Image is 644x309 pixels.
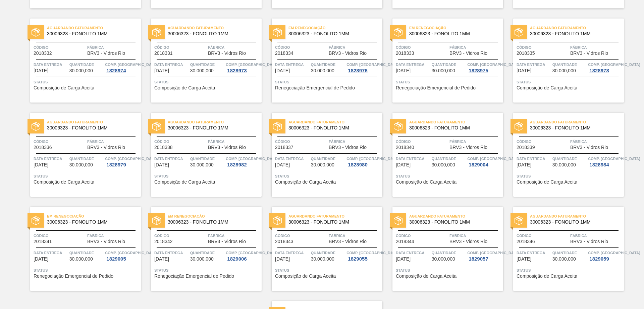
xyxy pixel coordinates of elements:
img: status [515,122,523,131]
span: Quantidade [311,249,345,256]
span: 30006323 - FONOLITO 1MM [288,31,377,36]
span: Aguardando Faturamento [409,119,503,125]
span: Aguardando Faturamento [47,119,141,125]
span: 2018343 [275,239,293,244]
span: Status [154,173,260,180]
span: 30/09/2025 [154,257,169,262]
a: Comp. [GEOGRAPHIC_DATA]1829055 [346,249,381,262]
a: Comp. [GEOGRAPHIC_DATA]1828982 [226,155,260,167]
span: Quantidade [190,249,224,256]
span: Status [275,79,381,85]
span: 30.000,000 [190,257,214,262]
span: Status [517,267,622,274]
a: statusAguardando Faturamento30006323 - FONOLITO 1MMCódigo2018339FábricaBRV3 - Vidros RioData entr... [503,113,624,197]
a: statusAguardando Faturamento30006323 - FONOLITO 1MMCódigo2018335FábricaBRV3 - Vidros RioData entr... [503,18,624,103]
span: 01/10/2025 [396,257,411,262]
span: Código [396,232,448,239]
span: Quantidade [552,155,587,162]
div: 1829005 [105,256,127,262]
a: statusAguardando Faturamento30006323 - FONOLITO 1MMCódigo2018331FábricaBRV3 - Vidros RioData entr... [141,18,262,103]
span: Composição de Carga Aceita [275,274,336,279]
span: Data entrega [396,61,430,68]
span: 30.000,000 [311,257,334,262]
span: BRV3 - Vidros Rio [329,239,367,244]
span: Composição de Carga Aceita [517,274,577,279]
span: Código [34,138,86,145]
span: 2018346 [517,239,535,244]
span: Código [396,44,448,51]
span: Status [517,173,622,180]
span: Status [396,173,501,180]
span: Quantidade [432,249,466,256]
span: 24/09/2025 [34,162,48,167]
span: 30.000,000 [432,257,455,262]
span: 30.000,000 [69,162,93,167]
span: Em renegociação [409,25,503,31]
span: 28/09/2025 [396,162,411,167]
span: Em renegociação [288,25,382,31]
span: Fábrica [208,232,260,239]
div: 1828979 [105,162,127,167]
div: 1828974 [105,68,127,73]
span: 30.000,000 [69,257,93,262]
div: 1828978 [588,68,610,73]
span: Composição de Carga Aceita [517,85,577,90]
span: Data entrega [275,61,309,68]
img: status [152,216,161,225]
span: 01/10/2025 [275,257,290,262]
span: Status [275,173,381,180]
span: Data entrega [275,249,309,256]
span: Comp. Carga [467,61,519,68]
span: Data entrega [34,61,68,68]
span: Status [154,79,260,85]
span: 30006323 - FONOLITO 1MM [168,125,256,130]
span: 2018331 [154,51,173,56]
span: BRV3 - Vidros Rio [570,145,608,150]
span: Data entrega [517,155,551,162]
span: Código [275,44,327,51]
span: 30.000,000 [552,162,576,167]
span: Status [396,267,501,274]
span: Comp. Carga [588,155,640,162]
a: Comp. [GEOGRAPHIC_DATA]1828979 [105,155,139,167]
span: 26/09/2025 [275,162,290,167]
span: BRV3 - Vidros Rio [87,239,125,244]
a: statusAguardando Faturamento30006323 - FONOLITO 1MMCódigo2018336FábricaBRV3 - Vidros RioData entr... [20,113,141,197]
span: Status [396,79,501,85]
span: 30/09/2025 [34,257,48,262]
span: Data entrega [154,249,189,256]
span: Comp. Carga [105,61,157,68]
span: 30.000,000 [552,68,576,73]
a: statusAguardando Faturamento30006323 - FONOLITO 1MMCódigo2018337FábricaBRV3 - Vidros RioData entr... [262,113,382,197]
span: Em renegociação [168,213,262,220]
span: 26/09/2025 [154,162,169,167]
a: Comp. [GEOGRAPHIC_DATA]1828976 [346,61,381,73]
img: status [394,216,402,225]
span: Código [34,232,86,239]
div: 1828975 [467,68,489,73]
span: 28/09/2025 [517,162,531,167]
img: status [32,216,40,225]
span: BRV3 - Vidros Rio [87,51,125,56]
span: 30006323 - FONOLITO 1MM [409,31,498,36]
span: Data entrega [34,155,68,162]
a: Comp. [GEOGRAPHIC_DATA]1829059 [588,249,622,262]
span: Comp. Carga [467,155,519,162]
a: Comp. [GEOGRAPHIC_DATA]1829057 [467,249,501,262]
span: 2018341 [34,239,52,244]
span: Código [396,138,448,145]
a: Comp. [GEOGRAPHIC_DATA]1828980 [346,155,381,167]
span: 30.000,000 [432,68,455,73]
span: Status [154,267,260,274]
img: status [273,122,282,131]
a: Comp. [GEOGRAPHIC_DATA]1828974 [105,61,139,73]
span: 2018338 [154,145,173,150]
span: 03/10/2025 [517,257,531,262]
span: 30006323 - FONOLITO 1MM [47,31,136,36]
span: Código [34,44,86,51]
span: Data entrega [517,249,551,256]
span: 2018332 [34,51,52,56]
span: 30006323 - FONOLITO 1MM [288,125,377,130]
span: 30006323 - FONOLITO 1MM [530,31,619,36]
span: 30.000,000 [311,68,334,73]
